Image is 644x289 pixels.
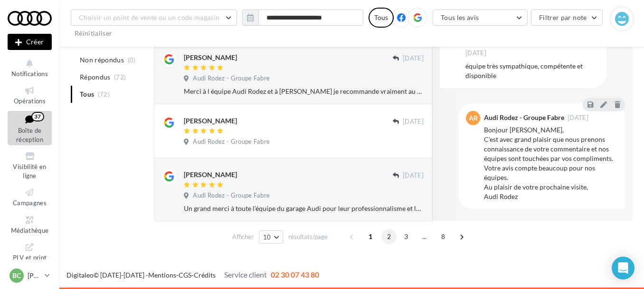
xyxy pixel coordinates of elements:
[403,171,424,180] span: [DATE]
[11,227,49,234] span: Médiathèque
[12,271,21,280] span: BC
[224,270,267,279] span: Service client
[13,163,46,179] span: Visibilité en ligne
[363,229,378,244] span: 1
[71,10,237,26] button: Choisir un point de vente ou un code magasin
[114,73,126,81] span: (72)
[80,72,111,82] span: Répondus
[193,191,270,200] span: Audi Rodez - Groupe Fabre
[184,87,424,96] div: Merci à l équipe Audi Rodez et à [PERSON_NAME] je recommande vraiment au top
[441,13,479,21] span: Tous les avis
[193,74,270,83] span: Audi Rodez - Groupe Fabre
[381,229,397,244] span: 2
[128,56,136,64] span: (0)
[11,70,48,78] span: Notifications
[13,199,47,207] span: Campagnes
[8,267,52,285] a: BC [PERSON_NAME]
[288,232,328,241] span: résultats/page
[14,97,46,105] span: Opérations
[436,229,451,244] span: 8
[66,271,94,279] a: Digitaleo
[531,10,603,26] button: Filtrer par note
[484,125,617,201] div: Bonjour [PERSON_NAME], C'est avec grand plaisir que nous prenons connaissance de votre commentair...
[184,170,237,179] div: [PERSON_NAME]
[403,118,424,126] span: [DATE]
[8,213,52,236] a: Médiathèque
[8,185,52,209] a: Campagnes
[403,54,424,63] span: [DATE]
[369,8,394,28] div: Tous
[16,127,43,143] span: Boîte de réception
[8,34,52,50] div: Nouvelle campagne
[184,53,237,62] div: [PERSON_NAME]
[193,138,270,146] span: Audi Rodez - Groupe Fabre
[484,114,564,121] div: Audi Rodez - Groupe Fabre
[417,229,432,244] span: ...
[148,271,176,279] a: Mentions
[8,111,52,146] a: Boîte de réception37
[8,149,52,181] a: Visibilité en ligne
[259,230,283,244] button: 10
[263,233,271,241] span: 10
[469,113,478,123] span: AR
[8,83,52,107] a: Opérations
[8,34,52,50] button: Créer
[179,271,191,279] a: CGS
[612,257,635,279] div: Open Intercom Messenger
[80,55,124,65] span: Non répondus
[28,271,41,280] p: [PERSON_NAME]
[465,49,486,58] span: [DATE]
[184,116,237,126] div: [PERSON_NAME]
[66,271,319,279] span: © [DATE]-[DATE] - - -
[194,271,216,279] a: Crédits
[12,252,48,279] span: PLV et print personnalisable
[31,112,44,121] div: 37
[8,56,52,80] button: Notifications
[433,10,528,26] button: Tous les avis
[8,240,52,281] a: PLV et print personnalisable
[79,13,219,21] span: Choisir un point de vente ou un code magasin
[184,204,424,213] div: Un grand merci à toute l’équipe du garage Audi pour leur professionnalisme et leur disponibilité ...
[398,229,414,244] span: 3
[71,28,116,39] button: Réinitialiser
[568,115,588,121] span: [DATE]
[465,61,599,80] div: équipe très sympathique, compétente et disponible
[271,270,319,279] span: 02 30 07 43 80
[232,232,254,241] span: Afficher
